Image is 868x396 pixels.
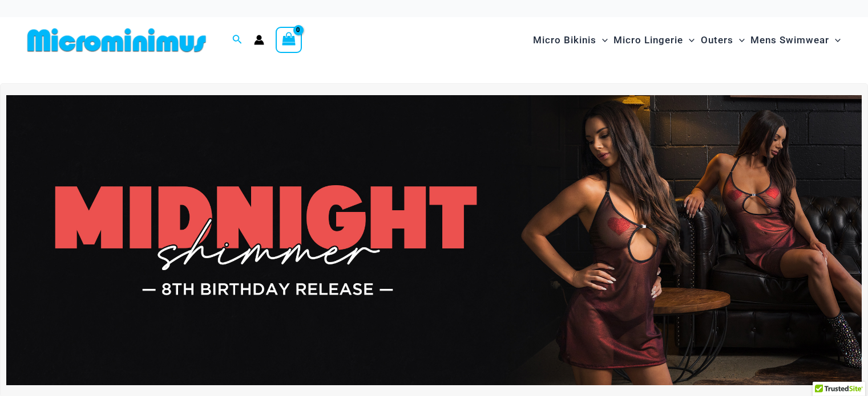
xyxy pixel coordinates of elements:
[254,35,264,45] a: Account icon link
[683,26,695,55] span: Menu Toggle
[613,26,683,55] span: Micro Lingerie
[276,27,302,53] a: View Shopping Cart, empty
[528,21,845,59] nav: Site Navigation
[750,26,829,55] span: Mens Swimwear
[533,26,596,55] span: Micro Bikinis
[748,23,843,58] a: Mens SwimwearMenu ToggleMenu Toggle
[596,26,608,55] span: Menu Toggle
[232,33,243,47] a: Search icon link
[701,26,733,55] span: Outers
[23,27,211,53] img: MM SHOP LOGO FLAT
[698,23,748,58] a: OutersMenu ToggleMenu Toggle
[829,26,841,55] span: Menu Toggle
[733,26,745,55] span: Menu Toggle
[530,23,611,58] a: Micro BikinisMenu ToggleMenu Toggle
[611,23,697,58] a: Micro LingerieMenu ToggleMenu Toggle
[6,95,862,385] img: Midnight Shimmer Red Dress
